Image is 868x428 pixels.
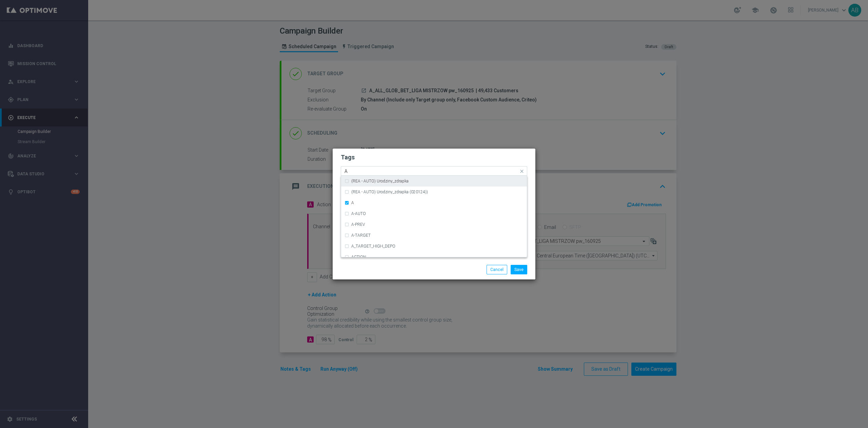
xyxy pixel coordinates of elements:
ng-select: A [341,166,527,176]
label: A [351,201,354,205]
label: A-AUTO [351,212,366,216]
label: ACTION [351,255,366,259]
div: A [344,197,524,208]
div: A-AUTO [344,208,524,219]
label: (REA - AUTO) Urodziny_zdrapka (020124)) [351,190,428,194]
div: ACTION [344,252,524,262]
button: Save [511,265,527,274]
label: A_TARGET_HIGH_DEPO [351,244,395,248]
div: A_TARGET_HIGH_DEPO [344,241,524,252]
div: A-TARGET [344,230,524,241]
label: A-TARGET [351,233,371,237]
ng-dropdown-panel: Options list [341,176,527,257]
div: (REA - AUTO) Urodziny_zdrapka (020124)) [344,187,524,197]
div: A-PREV [344,219,524,230]
label: (REA - AUTO) Urodziny_zdrapka [351,179,409,183]
h2: Tags [341,153,527,161]
label: A-PREV [351,222,365,227]
div: (REA - AUTO) Urodziny_zdrapka [344,176,524,187]
button: Cancel [487,265,507,274]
